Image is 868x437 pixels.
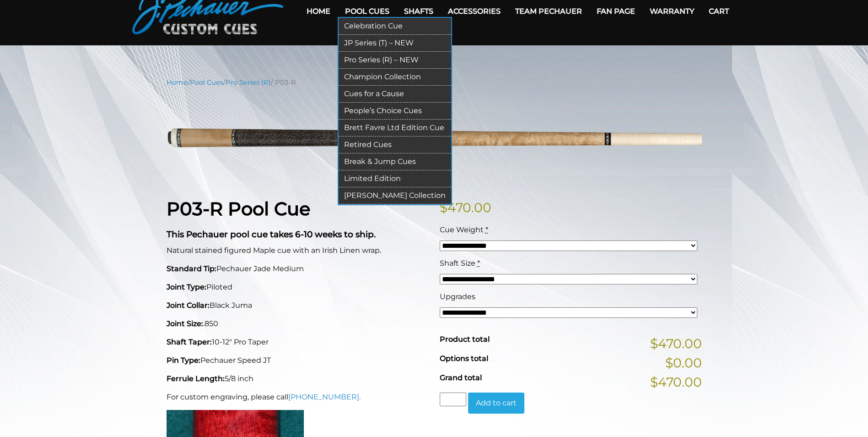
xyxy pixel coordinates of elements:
span: $ [440,200,447,215]
strong: Standard Tip: [167,264,216,273]
strong: Pin Type: [167,356,200,365]
span: Upgrades [440,292,475,301]
strong: Joint Size: [167,319,203,328]
abbr: required [485,225,488,234]
p: Pechauer Jade Medium [167,263,429,274]
strong: Joint Type: [167,283,206,291]
p: 5/8 inch [167,373,429,384]
nav: Breadcrumb [167,77,702,87]
span: $470.00 [650,334,702,353]
a: Pro Series (R) [226,78,271,87]
a: Break & Jump Cues [339,153,451,170]
a: Cues for a Cause [339,86,451,103]
a: [PHONE_NUMBER]. [288,393,361,401]
a: Retired Cues [339,137,451,153]
abbr: required [477,259,480,268]
strong: Shaft Taper: [167,338,212,346]
a: Limited Edition [339,170,451,187]
button: Add to cart [468,393,524,414]
p: .850 [167,318,429,329]
p: For custom engraving, please call [167,392,429,403]
bdi: 470.00 [440,200,491,215]
p: 10-12" Pro Taper [167,337,429,348]
img: P03-N.png [167,94,702,184]
span: Options total [440,354,488,363]
p: Black Juma [167,300,429,311]
p: Piloted [167,282,429,293]
a: People’s Choice Cues [339,103,451,120]
p: Pechauer Speed JT [167,355,429,366]
span: $470.00 [650,372,702,392]
a: Pro Series (R) – NEW [339,52,451,69]
a: Celebration Cue [339,18,451,35]
strong: Ferrule Length: [167,374,225,383]
span: $0.00 [665,353,702,372]
strong: This Pechauer pool cue takes 6-10 weeks to ship. [167,229,376,240]
a: Pool Cues [190,78,223,87]
a: JP Series (T) – NEW [339,35,451,52]
span: Product total [440,335,490,344]
span: Grand total [440,373,482,382]
a: Champion Collection [339,69,451,86]
span: Cue Weight [440,225,484,234]
input: Product quantity [440,393,466,406]
strong: P03-R Pool Cue [167,197,310,220]
p: Natural stained figured Maple cue with an Irish Linen wrap. [167,245,429,256]
a: Home [167,78,188,87]
strong: Joint Collar: [167,301,210,310]
a: [PERSON_NAME] Collection [339,187,451,204]
span: Shaft Size [440,259,475,268]
a: Brett Favre Ltd Edition Cue [339,120,451,137]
